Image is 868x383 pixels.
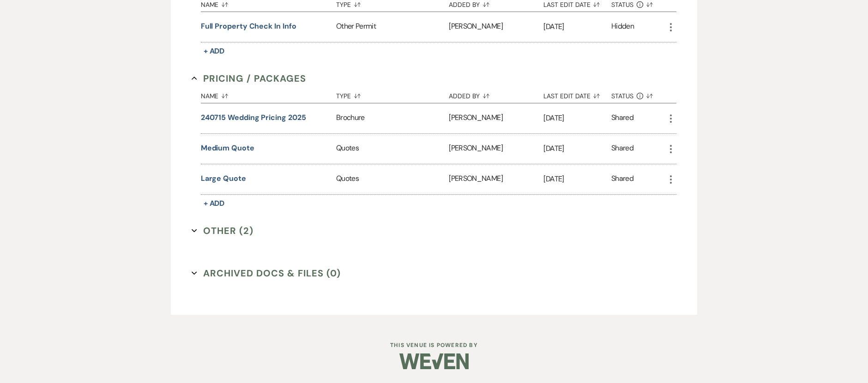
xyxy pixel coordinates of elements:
span: Status [611,1,633,8]
p: [DATE] [543,143,611,155]
button: Status [611,85,665,103]
p: [DATE] [543,112,611,124]
div: Shared [611,143,633,155]
div: Shared [611,173,633,186]
span: Status [611,93,633,99]
div: [PERSON_NAME] [449,134,543,164]
div: Other Permit [336,12,449,42]
p: [DATE] [543,173,611,185]
button: Name [201,85,336,103]
div: Shared [611,112,633,125]
div: [PERSON_NAME] [449,12,543,42]
button: 240715 Wedding Pricing 2025 [201,112,306,123]
button: Archived Docs & Files (0) [192,266,341,280]
button: Other (2) [192,224,253,238]
button: Type [336,85,449,103]
button: Pricing / Packages [192,72,306,85]
p: [DATE] [543,21,611,33]
span: + Add [204,46,225,56]
img: Weven Logo [399,345,469,377]
span: + Add [204,198,225,208]
div: Brochure [336,103,449,133]
button: + Add [201,45,228,58]
button: + Add [201,197,228,210]
button: Large Quote [201,173,246,184]
button: Added By [449,85,543,103]
div: [PERSON_NAME] [449,164,543,194]
div: Hidden [611,21,634,33]
button: Last Edit Date [543,85,611,103]
div: Quotes [336,134,449,164]
button: Full Property Check In Info [201,21,296,32]
div: Quotes [336,164,449,194]
div: [PERSON_NAME] [449,103,543,133]
button: Medium Quote [201,143,254,154]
